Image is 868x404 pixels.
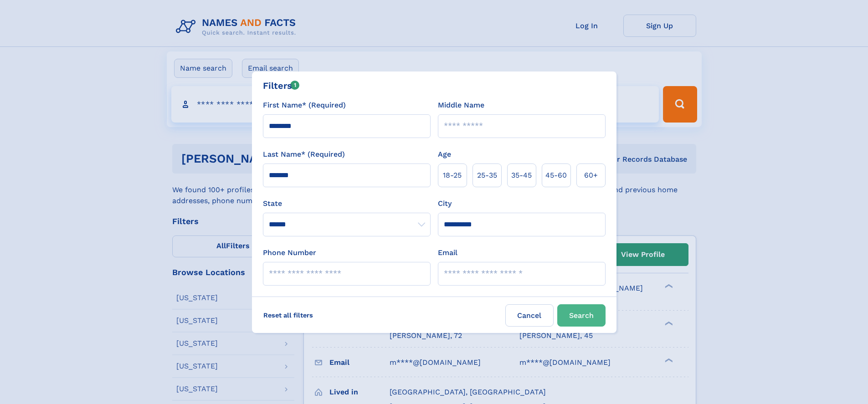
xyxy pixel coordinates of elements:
[505,304,554,327] label: Cancel
[263,247,316,258] label: Phone Number
[477,170,497,181] span: 25‑35
[263,79,300,92] div: Filters
[584,170,598,181] span: 60+
[263,100,346,111] label: First Name* (Required)
[257,304,319,326] label: Reset all filters
[557,304,606,327] button: Search
[443,170,462,181] span: 18‑25
[545,170,567,181] span: 45‑60
[263,149,345,160] label: Last Name* (Required)
[438,149,451,160] label: Age
[263,198,431,209] label: State
[438,247,457,258] label: Email
[438,100,484,111] label: Middle Name
[438,198,452,209] label: City
[511,170,532,181] span: 35‑45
